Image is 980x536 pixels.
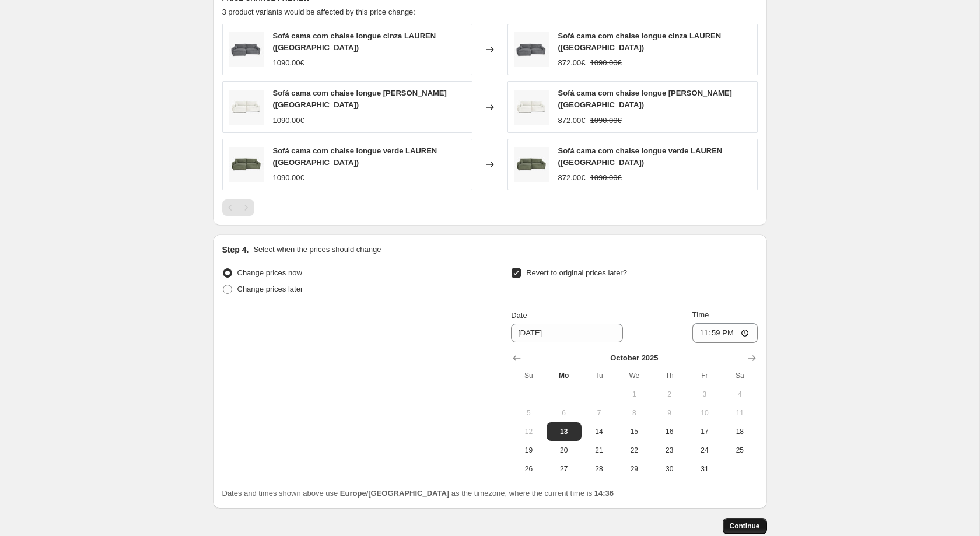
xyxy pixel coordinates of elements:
[722,422,757,441] button: Saturday October 18 2025
[692,323,758,343] input: 12:00
[744,350,760,366] button: Show next month, November 2025
[222,489,614,498] span: Dates and times shown above use as the timezone, where the current time is
[590,115,622,127] strike: 1090.00€
[617,460,652,478] button: Wednesday October 29 2025
[551,446,577,455] span: 20
[727,390,752,399] span: 4
[516,371,541,380] span: Su
[509,350,525,366] button: Show previous month, September 2025
[514,32,549,67] img: 169992546_1_80x.jpg
[516,427,541,436] span: 12
[273,172,304,184] div: 1090.00€
[722,404,757,422] button: Saturday October 11 2025
[687,366,722,385] th: Friday
[514,147,549,182] img: 169991849_1_80x.jpg
[511,324,623,342] input: 10/13/2025
[511,311,527,320] span: Date
[511,404,546,422] button: Sunday October 5 2025
[551,371,577,380] span: Mo
[229,90,264,125] img: 169991850_1_80x.jpg
[687,441,722,460] button: Friday October 24 2025
[547,404,582,422] button: Monday October 6 2025
[253,244,381,255] p: Select when the prices should change
[621,408,647,418] span: 8
[590,57,622,69] strike: 1090.00€
[582,422,617,441] button: Tuesday October 14 2025
[273,89,447,109] span: Sofá cama com chaise longue [PERSON_NAME] ([GEOGRAPHIC_DATA])
[617,385,652,404] button: Wednesday October 1 2025
[511,441,546,460] button: Sunday October 19 2025
[722,441,757,460] button: Saturday October 25 2025
[222,199,254,216] nav: Pagination
[551,464,577,474] span: 27
[558,146,723,167] span: Sofá cama com chaise longue verde LAUREN ([GEOGRAPHIC_DATA])
[590,172,622,184] strike: 1090.00€
[656,390,682,399] span: 2
[273,57,304,69] div: 1090.00€
[687,404,722,422] button: Friday October 10 2025
[617,366,652,385] th: Wednesday
[558,31,722,52] span: Sofá cama com chaise longue cinza LAUREN ([GEOGRAPHIC_DATA])
[340,489,449,498] b: Europe/[GEOGRAPHIC_DATA]
[586,464,612,474] span: 28
[692,371,717,380] span: Fr
[692,408,717,418] span: 10
[687,422,722,441] button: Friday October 17 2025
[526,268,627,277] span: Revert to original prices later?
[656,446,682,455] span: 23
[723,518,767,534] button: Continue
[547,422,582,441] button: Today Monday October 13 2025
[652,441,687,460] button: Thursday October 23 2025
[692,310,709,319] span: Time
[692,446,717,455] span: 24
[516,408,541,418] span: 5
[586,446,612,455] span: 21
[692,390,717,399] span: 3
[656,427,682,436] span: 16
[722,366,757,385] th: Saturday
[222,8,415,16] span: 3 product variants would be affected by this price change:
[558,57,586,69] div: 872.00€
[727,446,752,455] span: 25
[621,464,647,474] span: 29
[547,441,582,460] button: Monday October 20 2025
[551,408,577,418] span: 6
[582,404,617,422] button: Tuesday October 7 2025
[229,32,264,67] img: 169992546_1_80x.jpg
[582,441,617,460] button: Tuesday October 21 2025
[229,147,264,182] img: 169991849_1_80x.jpg
[656,371,682,380] span: Th
[514,90,549,125] img: 169991850_1_80x.jpg
[652,422,687,441] button: Thursday October 16 2025
[727,371,752,380] span: Sa
[516,464,541,474] span: 26
[652,366,687,385] th: Thursday
[594,489,614,498] b: 14:36
[652,404,687,422] button: Thursday October 9 2025
[586,408,612,418] span: 7
[582,460,617,478] button: Tuesday October 28 2025
[582,366,617,385] th: Tuesday
[547,366,582,385] th: Monday
[586,427,612,436] span: 14
[558,172,586,184] div: 872.00€
[586,371,612,380] span: Tu
[621,390,647,399] span: 1
[652,460,687,478] button: Thursday October 30 2025
[656,408,682,418] span: 9
[558,89,732,109] span: Sofá cama com chaise longue [PERSON_NAME] ([GEOGRAPHIC_DATA])
[692,464,717,474] span: 31
[551,427,577,436] span: 13
[273,115,304,127] div: 1090.00€
[621,371,647,380] span: We
[652,385,687,404] button: Thursday October 2 2025
[511,422,546,441] button: Sunday October 12 2025
[692,427,717,436] span: 17
[621,427,647,436] span: 15
[237,268,302,277] span: Change prices now
[727,427,752,436] span: 18
[617,422,652,441] button: Wednesday October 15 2025
[511,460,546,478] button: Sunday October 26 2025
[687,460,722,478] button: Friday October 31 2025
[722,385,757,404] button: Saturday October 4 2025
